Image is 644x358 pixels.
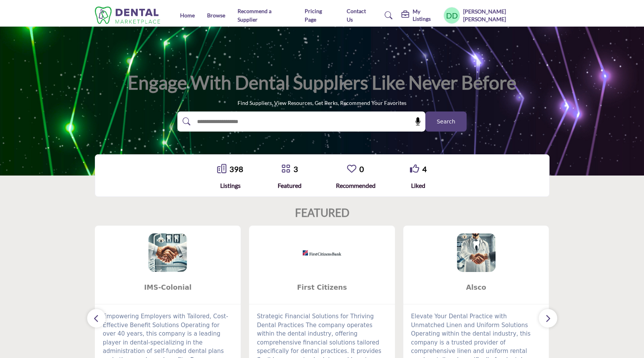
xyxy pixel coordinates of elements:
img: IMS-Colonial [148,233,187,272]
a: Contact Us [347,8,366,23]
a: Search [377,9,398,22]
span: IMS-Colonial [106,282,229,292]
b: IMS-Colonial [106,277,229,298]
img: First Citizens [303,233,341,272]
a: Go to Recommended [347,164,356,174]
a: Alsco [403,277,549,298]
a: Go to Featured [281,164,290,174]
div: Liked [410,181,427,190]
img: Site Logo [95,7,164,24]
a: Home [180,12,195,19]
h2: FEATURED [295,206,349,220]
div: Featured [278,181,302,190]
h5: [PERSON_NAME] [PERSON_NAME] [463,8,549,23]
a: IMS-Colonial [95,277,241,298]
a: First Citizens [249,277,395,298]
b: Alsco [415,277,538,298]
p: Find Suppliers, View Resources, Get Perks, Recommend Your Favorites [238,99,406,107]
div: Recommended [336,181,376,190]
h1: Engage with Dental Suppliers Like Never Before [128,71,516,95]
h5: My Listings [413,8,439,22]
button: Search [425,111,467,132]
a: 3 [293,164,298,174]
div: My Listings [401,8,439,22]
a: Pricing Page [305,8,322,23]
span: First Citizens [261,282,383,292]
i: Go to Liked [410,164,419,173]
button: Show hide supplier dropdown [443,7,460,24]
a: Recommend a Supplier [238,8,271,23]
a: 4 [422,164,427,174]
b: First Citizens [261,277,383,298]
a: 0 [359,164,364,174]
a: Browse [207,12,225,19]
span: Search [437,118,455,126]
div: Listings [217,181,243,190]
span: Alsco [415,282,538,292]
img: Alsco [457,233,496,272]
a: 398 [229,164,243,174]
